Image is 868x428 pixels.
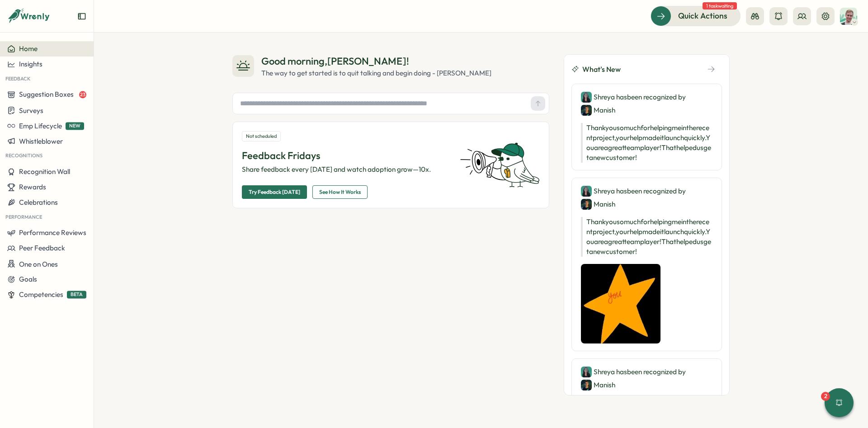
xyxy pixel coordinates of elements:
img: Manish Panwar [581,105,592,116]
span: Suggestion Boxes [19,90,74,99]
img: Recognition Image [581,264,660,343]
span: Performance Reviews [19,228,86,237]
span: What's New [582,64,621,75]
span: NEW [66,122,84,130]
div: Shreya has been recognized by [581,366,712,390]
div: Shreya has been recognized by [581,91,712,116]
div: Manish [581,104,615,116]
img: Shreya [581,186,592,197]
img: Manish Panwar [581,199,592,210]
span: Recognition Wall [19,167,70,176]
div: Manish [581,198,615,210]
span: Emp Lifecycle [19,122,62,130]
span: Quick Actions [678,10,727,22]
p: Share feedback every [DATE] and watch adoption grow—10x. [242,165,449,174]
button: Expand sidebar [77,12,86,21]
span: Goals [19,275,37,283]
div: Not scheduled [242,131,281,141]
p: Thank you so much for helping me in the recent project, your help made it launch quickly. You are... [581,123,712,163]
img: Matt Brooks [840,8,857,25]
span: Peer Feedback [19,244,65,252]
button: See How It Works [312,185,368,199]
span: Home [19,44,38,53]
span: Rewards [19,183,46,191]
div: 2 [821,392,830,401]
span: Celebrations [19,198,58,207]
div: The way to get started is to quit talking and begin doing - [PERSON_NAME] [261,68,491,78]
span: 23 [79,91,86,99]
span: 1 task waiting [703,2,737,9]
button: Quick Actions [651,6,741,26]
div: Good morning , [PERSON_NAME] ! [261,54,491,68]
span: Whistleblower [19,137,63,146]
img: Shreya [581,367,592,377]
img: Manish Panwar [581,380,592,390]
img: Shreya [581,92,592,103]
p: Thank you so much for helping me in the recent project, your help made it launch quickly. You are... [581,217,712,257]
button: 2 [825,388,854,417]
span: One on Ones [19,259,58,268]
span: BETA [67,291,86,299]
span: Competencies [19,290,63,299]
div: Shreya has been recognized by [581,185,712,210]
p: Feedback Fridays [242,149,449,163]
span: Insights [19,60,42,69]
div: Manish [581,379,615,390]
span: Try Feedback [DATE] [249,186,300,198]
span: See How It Works [319,186,361,198]
span: Surveys [19,106,43,115]
button: Try Feedback [DATE] [242,185,307,199]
